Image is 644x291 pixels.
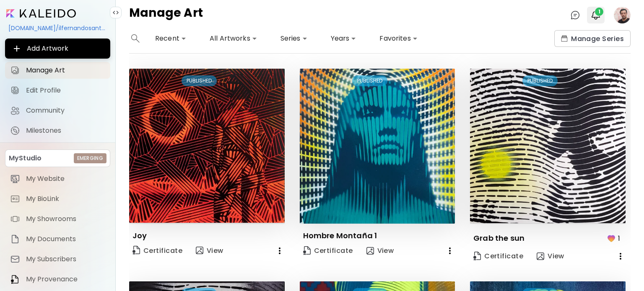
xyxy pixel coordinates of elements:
h6: Emerging [77,155,103,162]
a: completeMilestones iconMilestones [5,122,110,139]
span: View [196,246,223,256]
p: MyStudio [9,153,42,163]
a: CertificateCertificate [470,248,527,265]
img: view-art [537,252,544,260]
p: Grab the sun [473,233,525,243]
span: My Provenance [26,275,105,283]
img: view-art [366,247,374,255]
div: Years [327,32,360,45]
a: itemMy Showrooms [5,211,110,227]
span: My BioLink [26,195,105,203]
img: view-art [196,247,203,254]
button: favorites1 [604,231,626,246]
span: My Documents [26,235,105,243]
div: Series [277,32,311,45]
div: All Artworks [206,32,260,45]
button: search [129,30,142,47]
img: Manage Art icon [10,65,20,75]
img: item [10,234,20,244]
span: Add Artwork [12,44,104,54]
span: Certificate [132,245,182,256]
img: collapse [112,9,119,16]
span: Certificate [303,246,353,255]
button: view-artView [363,242,397,259]
img: chatIcon [570,10,580,20]
img: item [10,174,20,184]
img: Certificate [303,246,311,255]
img: item [10,194,20,204]
img: Certificate [473,252,481,260]
img: thumbnail [129,69,285,223]
div: PUBLISHED [352,75,387,86]
span: Manage Series [561,34,624,43]
img: favorites [606,233,616,243]
button: bellIcon1 [589,8,603,22]
a: itemMy BioLink [5,191,110,207]
p: Hombre Montaña 1 [303,231,377,241]
img: item [10,254,20,264]
img: collections [561,35,568,42]
img: Edit Profile icon [10,85,20,95]
span: Certificate [473,252,523,261]
img: item [10,274,20,284]
a: itemMy Subscribers [5,251,110,268]
div: Recent [152,32,190,45]
button: Add Artwork [5,39,110,59]
img: Milestones icon [10,126,20,136]
button: collectionsManage Series [554,30,631,47]
div: PUBLISHED [182,75,217,86]
button: view-artView [192,242,227,259]
button: view-artView [533,248,568,265]
span: View [537,252,564,261]
div: [DOMAIN_NAME]/ilfernandosantos [5,21,110,35]
img: thumbnail [300,69,455,224]
span: Milestones [26,126,105,135]
div: PUBLISHED [522,75,558,86]
p: 1 [618,233,620,244]
span: My Showrooms [26,215,105,223]
a: Edit Profile iconEdit Profile [5,82,110,99]
span: Community [26,106,105,115]
a: Community iconCommunity [5,102,110,119]
span: Manage Art [26,66,105,75]
span: 1 [595,8,603,16]
span: Edit Profile [26,86,105,95]
a: itemMy Provenance [5,271,110,288]
span: View [366,246,394,255]
a: CertificateCertificate [300,242,356,259]
img: bellIcon [591,10,601,20]
img: Community icon [10,106,20,116]
img: Certificate [132,246,140,255]
img: item [10,214,20,224]
div: Favorites [376,32,421,45]
h4: Manage Art [129,7,203,23]
a: itemMy Website [5,170,110,187]
a: Manage Art iconManage Art [5,62,110,79]
img: thumbnail [470,69,626,223]
a: CertificateCertificate [129,242,186,259]
span: My Website [26,175,105,183]
p: Joy [132,231,147,241]
span: My Subscribers [26,255,105,263]
img: search [131,34,140,43]
a: itemMy Documents [5,231,110,247]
